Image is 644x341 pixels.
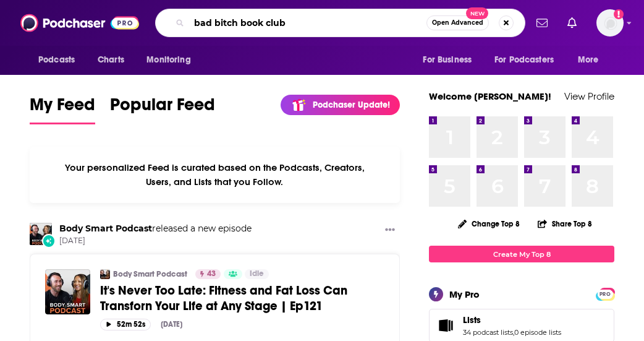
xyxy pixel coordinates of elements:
button: Open AdvancedNew [426,15,489,30]
a: It's Never Too Late: Fitness and Fat Loss Can Transforn Your Life at Any Stage | Ep121 [100,283,384,314]
img: Body Smart Podcast [100,269,110,279]
span: Podcasts [38,51,75,69]
a: 43 [195,269,221,279]
span: Monitoring [146,51,190,69]
span: Lists [463,314,481,326]
p: Podchaser Update! [313,100,390,110]
span: My Feed [30,94,95,123]
a: Charts [90,48,132,72]
button: Show More Button [380,223,400,238]
a: Show notifications dropdown [562,12,582,33]
span: 43 [207,268,216,280]
a: Body Smart Podcast [113,269,187,279]
div: Your personalized Feed is curated based on the Podcasts, Creators, Users, and Lists that you Follow. [30,147,400,203]
span: New [466,7,488,19]
span: Idle [250,268,264,280]
span: It's Never Too Late: Fitness and Fat Loss Can Transforn Your Life at Any Stage | Ep121 [100,283,347,314]
svg: Add a profile image [614,9,624,19]
button: open menu [414,48,487,72]
span: For Podcasters [494,51,554,69]
span: For Business [423,51,472,69]
span: , [513,328,514,337]
a: My Feed [30,94,95,124]
button: 52m 52s [100,319,151,330]
button: Show profile menu [596,9,624,37]
a: Popular Feed [110,94,215,124]
span: More [578,51,599,69]
div: Search podcasts, credits, & more... [155,9,525,37]
a: Lists [433,317,458,334]
span: Logged in as AtriaBooks [596,9,624,37]
h3: released a new episode [59,223,252,235]
button: open menu [569,48,614,72]
a: Lists [463,314,561,326]
a: Create My Top 8 [429,246,614,262]
a: 0 episode lists [514,328,561,337]
img: Podchaser - Follow, Share and Rate Podcasts [20,11,139,35]
div: [DATE] [161,320,182,329]
button: Share Top 8 [537,212,593,236]
div: New Episode [42,234,56,248]
a: Welcome [PERSON_NAME]! [429,90,551,102]
button: open menu [30,48,91,72]
span: PRO [598,290,612,299]
span: Popular Feed [110,94,215,123]
a: 34 podcast lists [463,328,513,337]
a: PRO [598,289,612,298]
button: Change Top 8 [451,216,527,231]
img: User Profile [596,9,624,37]
a: Body Smart Podcast [59,223,152,234]
span: [DATE] [59,236,252,246]
input: Search podcasts, credits, & more... [189,13,426,33]
img: Body Smart Podcast [30,223,52,245]
a: View Profile [564,90,614,102]
div: My Pro [449,288,480,300]
button: open menu [486,48,572,72]
span: Charts [98,51,124,69]
a: Show notifications dropdown [532,12,553,33]
a: Idle [245,269,269,279]
button: open menu [138,48,206,72]
span: Open Advanced [432,20,483,26]
img: It's Never Too Late: Fitness and Fat Loss Can Transforn Your Life at Any Stage | Ep121 [45,269,90,314]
